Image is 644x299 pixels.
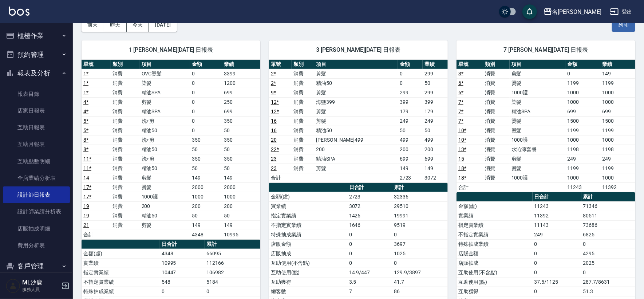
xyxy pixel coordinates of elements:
[3,136,70,153] a: 互助月報表
[522,4,537,19] button: save
[347,183,392,192] th: 日合計
[190,88,222,97] td: 0
[347,220,392,230] td: 1646
[423,116,448,126] td: 249
[533,211,581,220] td: 11392
[140,69,190,78] td: OVC燙髮
[483,173,510,182] td: 消費
[600,116,635,126] td: 1500
[140,97,190,107] td: 剪髮
[458,156,464,162] a: 15
[347,211,392,220] td: 1426
[111,201,140,211] td: 消費
[457,230,533,239] td: 不指定實業績
[457,220,533,230] td: 指定實業績
[581,249,635,258] td: 4295
[347,268,392,277] td: 14.9/447
[533,249,581,258] td: 0
[269,249,347,258] td: 店販抽成
[600,182,635,192] td: 11392
[3,119,70,136] a: 互助日報表
[269,60,448,183] table: a dense table
[271,118,277,124] a: 16
[190,116,222,126] td: 0
[3,170,70,186] a: 全店業績分析表
[347,192,392,201] td: 2723
[581,230,635,239] td: 6825
[190,145,222,154] td: 50
[3,186,70,203] a: 設計師日報表
[314,116,398,126] td: 剪髮
[457,249,533,258] td: 店販金額
[392,192,448,201] td: 32336
[111,220,140,230] td: 消費
[104,18,127,32] button: 昨天
[190,107,222,116] td: 0
[292,164,314,173] td: 消費
[140,201,190,211] td: 200
[205,258,260,268] td: 112166
[457,60,483,69] th: 單號
[3,257,70,276] button: 客戶管理
[581,211,635,220] td: 80511
[3,45,70,64] button: 預約管理
[457,201,533,211] td: 金額(虛)
[347,239,392,249] td: 0
[222,135,260,145] td: 350
[581,258,635,268] td: 2025
[190,154,222,164] td: 350
[22,286,59,293] p: 服務人員
[222,154,260,164] td: 350
[398,154,423,164] td: 699
[483,135,510,145] td: 消費
[423,164,448,173] td: 149
[398,78,423,88] td: 0
[111,192,140,201] td: 消費
[222,230,260,239] td: 10995
[600,135,635,145] td: 1000
[510,145,566,154] td: 水沁涼套餐
[292,126,314,135] td: 消費
[483,164,510,173] td: 消費
[190,173,222,182] td: 149
[533,201,581,211] td: 11243
[533,258,581,268] td: 0
[565,60,600,69] th: 金額
[190,126,222,135] td: 0
[111,164,140,173] td: 消費
[6,279,20,293] img: Person
[269,173,292,182] td: 合計
[140,154,190,164] td: 洗+剪
[398,173,423,182] td: 2723
[3,203,70,220] a: 設計師業績分析表
[510,126,566,135] td: 燙髮
[271,156,277,162] a: 23
[3,237,70,254] a: 費用分析表
[347,249,392,258] td: 0
[423,60,448,69] th: 業績
[222,97,260,107] td: 250
[269,277,347,287] td: 互助獲得
[314,145,398,154] td: 200
[483,145,510,154] td: 消費
[3,102,70,119] a: 店家日報表
[423,107,448,116] td: 179
[292,154,314,164] td: 消費
[292,145,314,154] td: 消費
[510,135,566,145] td: 1000護
[222,164,260,173] td: 50
[314,107,398,116] td: 剪髮
[82,60,260,240] table: a dense table
[160,268,205,277] td: 10447
[222,145,260,154] td: 50
[205,277,260,287] td: 5184
[190,164,222,173] td: 50
[483,60,510,69] th: 類別
[581,192,635,202] th: 累計
[222,182,260,192] td: 2000
[600,78,635,88] td: 1199
[423,126,448,135] td: 50
[533,268,581,277] td: 0
[140,88,190,97] td: 精油SPA
[457,258,533,268] td: 店販抽成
